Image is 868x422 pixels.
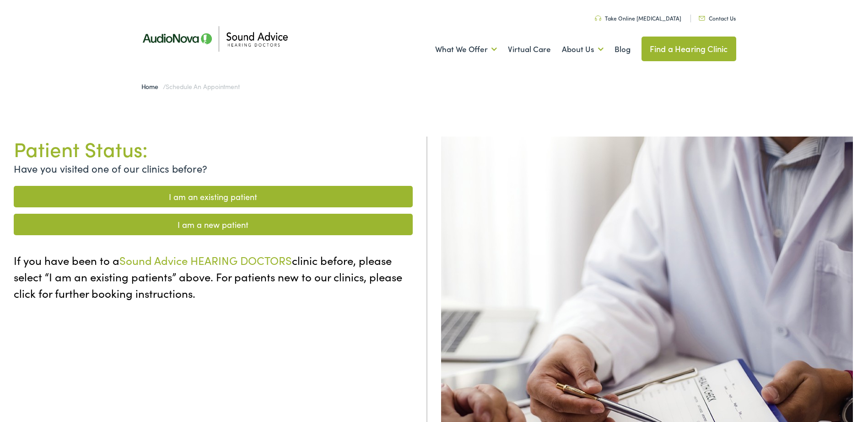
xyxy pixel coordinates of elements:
[642,37,736,61] a: Find a Hearing Clinic
[595,14,681,22] a: Take Online [MEDICAL_DATA]
[435,32,497,66] a: What We Offer
[14,252,413,301] p: If you have been to a clinic before, please select “I am an existing patients” above. For patient...
[14,214,413,235] a: I am a new patient
[562,32,604,66] a: About Us
[615,32,631,66] a: Blog
[595,16,601,21] img: Headphone icon in a unique green color, suggesting audio-related services or features.
[508,32,551,66] a: Virtual Care
[119,253,292,268] span: Sound Advice HEARING DOCTORS
[699,16,705,21] img: Icon representing mail communication in a unique green color, indicative of contact or communicat...
[14,137,413,161] h1: Patient Status:
[141,82,240,91] span: /
[166,82,239,91] span: Schedule an Appointment
[141,82,163,91] a: Home
[14,186,413,207] a: I am an existing patient
[14,161,413,176] p: Have you visited one of our clinics before?
[699,14,736,22] a: Contact Us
